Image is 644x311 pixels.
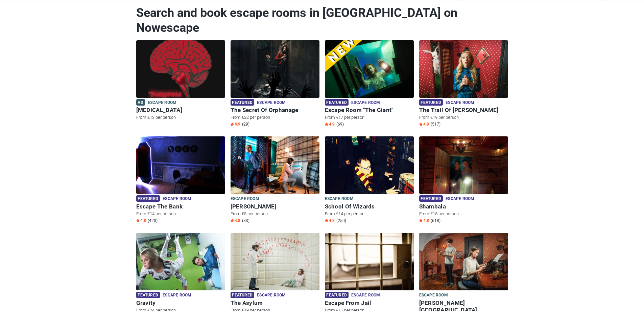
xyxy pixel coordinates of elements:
span: 4.9 [231,121,240,127]
img: Paranoia [136,40,225,98]
span: 4.8 [419,218,429,223]
span: Ad [136,99,145,106]
span: Escape room [419,292,448,299]
img: Escape Room "The Giant" [325,40,414,98]
h6: Escape The Bank [136,203,225,210]
p: From €22 per person [231,114,319,120]
span: 4.9 [325,121,335,127]
a: Escape The Bank Featured Escape room Escape The Bank From €14 per person Star4.8 (420) [136,136,225,225]
p: From €15 per person [419,211,508,217]
img: Escape The Bank [136,136,225,194]
span: Escape room [351,292,380,299]
h1: Search and book escape rooms in [GEOGRAPHIC_DATA] on Nowescape [136,5,508,35]
span: Escape room [231,195,259,203]
img: Sherlock Holmes [231,136,319,194]
a: The Trail Of Alice Featured Escape room The Trail Of [PERSON_NAME] From €19 per person Star4.9 (517) [419,40,508,129]
span: (250) [336,218,346,223]
h6: Shambala [419,203,508,210]
a: Sherlock Holmes Escape room [PERSON_NAME] From €8 per person Star4.8 (83) [231,136,319,225]
img: The Secret Of Orphanage [231,40,319,98]
img: Baker Street, 221 B [419,233,508,290]
span: 4.8 [325,218,335,223]
p: From €13 per person [136,114,225,120]
img: Star [325,219,328,222]
img: Escape From Jail [325,233,414,290]
img: Shambala [419,136,508,194]
span: Escape room [257,292,286,299]
p: From €14 per person [325,211,414,217]
span: Escape room [325,195,354,203]
h6: School Of Wizards [325,203,414,210]
span: Featured [419,195,443,202]
span: (83) [242,218,249,223]
img: School Of Wizards [325,136,414,194]
a: Shambala Featured Escape room Shambala From €15 per person Star4.8 (618) [419,136,508,225]
a: Paranoia Ad Escape room [MEDICAL_DATA] From €13 per person [136,40,225,122]
img: Star [231,219,234,222]
h6: Escape From Jail [325,299,414,307]
span: Featured [136,292,160,298]
span: Featured [231,292,254,298]
a: The Secret Of Orphanage Featured Escape room The Secret Of Orphanage From €22 per person Star4.9 ... [231,40,319,129]
span: Featured [325,292,349,298]
span: Featured [231,99,254,106]
span: (69) [336,121,344,127]
img: Star [419,123,423,126]
img: Gravity [136,233,225,290]
h6: Gravity [136,299,225,307]
span: 4.8 [231,218,240,223]
span: Escape room [446,195,474,203]
span: Escape room [351,99,380,107]
p: From €19 per person [419,114,508,120]
h6: The Trail Of [PERSON_NAME] [419,107,508,114]
h6: The Asylum [231,299,319,307]
span: (517) [431,121,440,127]
h6: [MEDICAL_DATA] [136,107,225,114]
span: Escape room [163,292,191,299]
span: 4.9 [419,121,429,127]
span: (420) [148,218,158,223]
span: Featured [419,99,443,106]
span: 4.8 [136,218,146,223]
span: Escape room [148,99,176,107]
h6: The Secret Of Orphanage [231,107,319,114]
img: The Trail Of Alice [419,40,508,98]
h6: Escape Room "The Giant" [325,107,414,114]
p: From €8 per person [231,211,319,217]
span: (618) [431,218,440,223]
span: Featured [136,195,160,202]
p: From €14 per person [136,211,225,217]
a: Escape Room "The Giant" Featured Escape room Escape Room "The Giant" From €17 per person Star4.9 ... [325,40,414,129]
img: Star [136,219,140,222]
a: School Of Wizards Escape room School Of Wizards From €14 per person Star4.8 (250) [325,136,414,225]
h6: [PERSON_NAME] [231,203,319,210]
img: The Asylum [231,233,319,290]
span: (29) [242,121,249,127]
span: Escape room [163,195,191,203]
img: Star [231,123,234,126]
p: From €17 per person [325,114,414,120]
img: Star [419,219,423,222]
span: Escape room [257,99,286,107]
img: Star [325,123,328,126]
span: Featured [325,99,349,106]
span: Escape room [446,99,474,107]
